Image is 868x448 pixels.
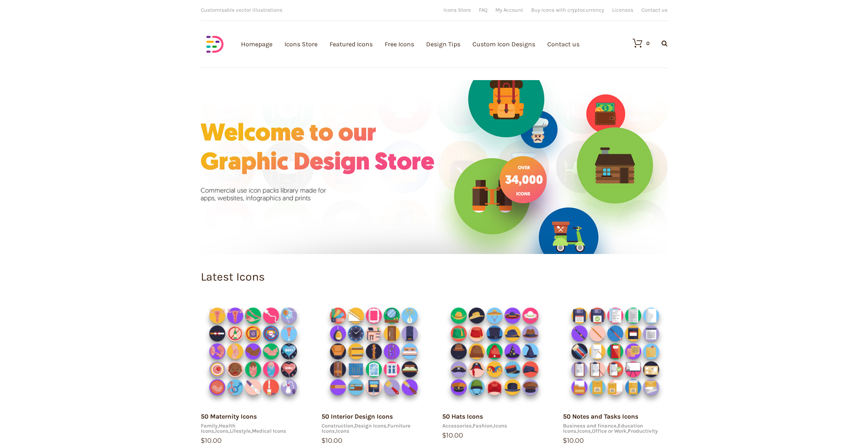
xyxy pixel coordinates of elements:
[531,7,604,12] a: Buy icons with cryptocurrency
[625,38,649,48] a: 0
[563,423,643,434] a: Education Icons
[322,423,410,434] a: Furniture Icons
[577,428,591,434] a: Icons
[201,437,205,444] span: $
[201,413,257,420] a: 50 Maternity Icons
[563,413,638,420] a: 50 Notes and Tasks Icons
[563,437,584,444] bdi: 10.00
[628,428,658,434] a: Productivity
[479,7,487,12] a: FAQ
[201,423,218,429] a: Family
[355,423,386,429] a: Design Icons
[442,431,446,439] span: $
[646,41,649,46] div: 0
[495,7,523,12] a: My Account
[442,423,472,429] a: Accessories
[230,428,251,434] a: Lifestyle
[322,413,393,420] a: 50 Interior Design Icons
[336,428,349,434] a: Icons
[443,7,471,12] a: Icons Store
[201,437,222,444] bdi: 10.00
[592,428,627,434] a: Office or Work
[563,437,567,444] span: $
[442,431,463,439] bdi: 10.00
[322,423,426,434] div: , , ,
[252,428,286,434] a: Medical Icons
[494,423,507,429] a: Icons
[641,7,668,12] a: Contact us
[201,423,235,434] a: Health Icons
[473,423,493,429] a: Fashion
[442,423,547,428] div: , ,
[201,80,668,254] img: Graphic-design-store.jpg
[442,413,483,420] a: 50 Hats Icons
[612,7,633,12] a: Licenses
[201,7,282,13] span: Customisable vector illustrations
[563,423,668,434] div: , , , ,
[563,423,616,429] a: Business and finance
[201,423,305,434] div: , , , ,
[322,437,342,444] bdi: 10.00
[322,423,353,429] a: Construction
[322,437,326,444] span: $
[201,271,668,283] h1: Latest Icons
[215,428,229,434] a: Icons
